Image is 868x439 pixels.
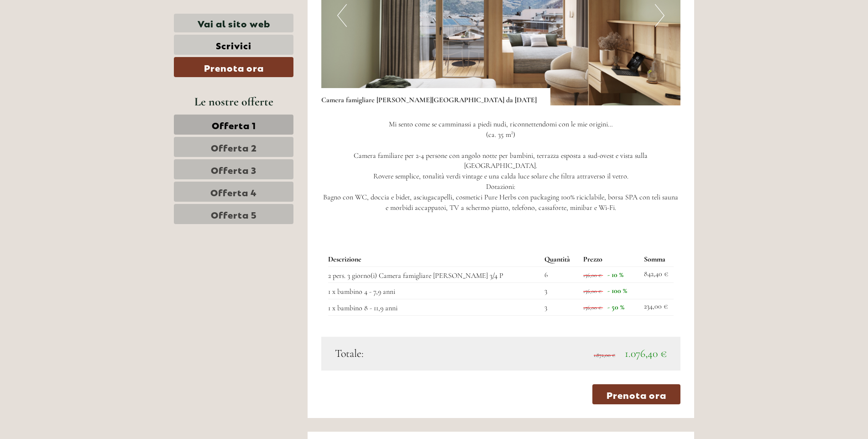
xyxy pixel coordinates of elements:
span: Offerta 3 [211,163,256,176]
span: - 100 % [607,286,627,295]
p: Mi sento come se camminassi a piedi nudi, riconnettendomi con le mie origini… (ca. 35 m²) Camera ... [321,119,681,213]
td: 3 [541,299,580,316]
th: Prezzo [580,252,640,267]
div: Età dei bambini 5-11 [285,28,353,56]
td: 1 x bambino 8 - 11,9 anni [328,299,541,316]
span: 1.076,40 € [625,347,667,360]
div: [DATE] [163,119,196,134]
td: 842,40 € [640,267,674,283]
div: Quanto dista dalla vostra struttura la San candido Lienz [183,136,353,164]
th: Quantità [541,252,580,267]
td: 6 [541,267,580,283]
div: [GEOGRAPHIC_DATA] [14,59,149,67]
span: Offerta 5 [211,208,257,220]
button: Previous [337,4,347,27]
div: Lei [187,138,346,146]
div: Le nostre offerte [174,93,293,110]
small: 19:01 [14,108,149,115]
a: Vai al sito web [174,14,293,32]
button: Invia [306,236,360,256]
div: martedì [159,2,201,18]
div: Camera famigliare [PERSON_NAME][GEOGRAPHIC_DATA] da [DATE] [321,88,550,105]
span: Offerta 1 [212,118,256,131]
span: 156,00 € [583,288,601,294]
div: Lei [289,30,346,37]
a: Scrivici [174,35,293,55]
small: 18:41 [14,17,122,24]
span: Offerta 4 [210,185,257,198]
span: - 10 % [607,270,623,279]
span: 156,00 € [583,272,601,278]
a: Prenota ora [174,57,293,77]
td: 1 x bambino 4 - 7,9 anni [328,283,541,299]
span: - 50 % [607,303,624,312]
small: 09:13 [187,156,346,162]
div: Buonasera, le abbiamo appena mandato l'offerta aggiornata [PERSON_NAME] [7,57,153,116]
th: Somma [640,252,674,267]
span: 156,00 € [583,304,601,311]
button: Next [655,4,664,27]
td: 2 pers. 3 giorno(i) Camera famigliare [PERSON_NAME] 3/4 P [328,267,541,283]
span: 1.872,00 € [594,352,615,358]
div: Totale: [328,346,501,361]
th: Descrizione [328,252,541,267]
td: 234,00 € [640,299,674,316]
td: 3 [541,283,580,299]
small: 18:42 [289,47,346,53]
a: Prenota ora [592,384,680,404]
span: Offerta 2 [211,141,257,153]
